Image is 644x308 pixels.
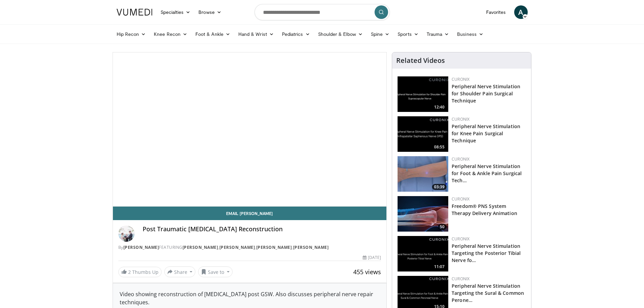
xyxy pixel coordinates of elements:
a: 2 Thumbs Up [118,267,162,277]
div: By FEATURING , , , [118,244,381,251]
a: [PERSON_NAME] [123,244,159,250]
a: Business [453,27,487,41]
a: [PERSON_NAME] [256,244,292,250]
a: Curonix [452,156,470,162]
img: daebadec-4858-4570-aa7a-a8db1aaa9d1a.150x105_q85_crop-smart_upscale.jpg [398,196,448,232]
a: 50 [398,196,448,232]
a: Curonix [452,116,470,122]
button: Save to [198,266,233,277]
a: Hip Recon [113,27,150,41]
a: [PERSON_NAME] [293,244,329,250]
a: Shoulder & Elbow [314,27,367,41]
span: 08:55 [432,144,447,150]
span: 2 [128,269,131,275]
img: VuMedi Logo [117,9,152,16]
a: Knee Recon [150,27,191,41]
img: e3bdd152-f5ff-439a-bfcf-d8989886bdb1.150x105_q85_crop-smart_upscale.jpg [398,76,448,112]
a: Peripheral Nerve Stimulation for Shoulder Pain Surgical Technique [452,83,520,104]
a: 11:07 [398,236,448,271]
a: Curonix [452,76,470,82]
a: Favorites [482,5,510,19]
input: Search topics, interventions [255,4,390,20]
a: Browse [194,5,225,19]
a: Hand & Wrist [234,27,278,41]
a: Peripheral Nerve Stimulation for Foot & Ankle Pain Surgical Tech… [452,163,522,184]
img: Avatar [118,226,135,242]
a: [PERSON_NAME] [183,244,218,250]
span: 455 views [353,268,381,276]
span: 11:07 [432,264,447,270]
span: 03:39 [432,184,447,190]
img: 73042a39-faa0-4cce-aaf4-9dbc875de030.150x105_q85_crop-smart_upscale.jpg [398,156,448,192]
a: 12:40 [398,76,448,112]
span: 12:40 [432,104,447,110]
a: Peripheral Nerve Stimulation for Knee Pain Surgical Technique [452,123,520,144]
a: Spine [367,27,393,41]
a: Freedom® PNS System Therapy Delivery Animation [452,203,517,216]
video-js: Video Player [113,52,387,207]
span: 50 [438,224,447,230]
img: 997914f1-2438-46d3-bb0a-766a8c5fd9ba.150x105_q85_crop-smart_upscale.jpg [398,236,448,271]
a: 03:39 [398,156,448,192]
a: Sports [393,27,423,41]
a: Foot & Ankle [191,27,234,41]
div: Video showing reconstruction of [MEDICAL_DATA] post GSW. Also discusses peripheral nerve repair t... [120,290,380,306]
a: Pediatrics [278,27,314,41]
a: Specialties [157,5,195,19]
img: 5533325e-ad2b-4571-99ce-f5ffe9164c38.150x105_q85_crop-smart_upscale.jpg [398,116,448,152]
a: Email [PERSON_NAME] [113,207,387,220]
a: Curonix [452,276,470,282]
a: [PERSON_NAME] [219,244,255,250]
h4: Post Traumatic [MEDICAL_DATA] Reconstruction [143,226,381,233]
div: [DATE] [363,255,381,261]
a: 08:55 [398,116,448,152]
button: Share [164,266,196,277]
a: Curonix [452,236,470,242]
a: Peripheral Nerve Stimulation Targeting the Sural & Common Perone… [452,283,524,303]
a: Trauma [423,27,453,41]
a: Peripheral Nerve Stimulation Targeting the Posterior Tibial Nerve fo… [452,243,521,263]
a: Curonix [452,196,470,202]
a: A [514,5,528,19]
h4: Related Videos [396,56,445,65]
